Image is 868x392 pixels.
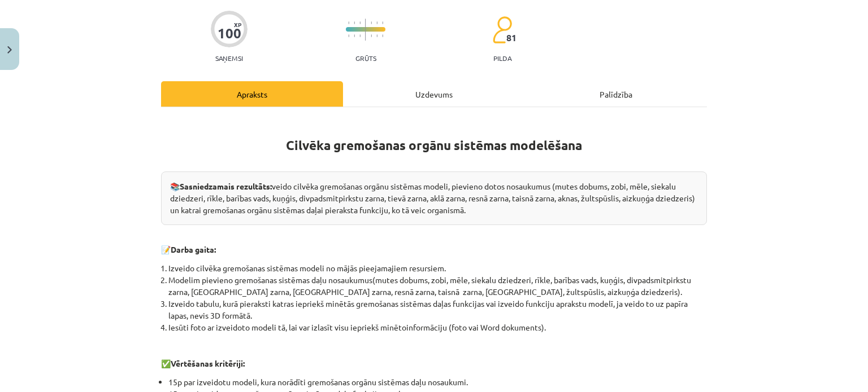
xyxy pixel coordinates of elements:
li: Izveido tabulu, kurā pieraksti katras iepriekš minētās gremošanas sistēmas daļas funkcijas vai iz... [168,298,707,321]
div: Uzdevums [343,81,525,107]
img: icon-short-line-57e1e144782c952c97e751825c79c345078a6d821885a25fce030b3d8c18986b.svg [354,21,355,24]
img: icon-short-line-57e1e144782c952c97e751825c79c345078a6d821885a25fce030b3d8c18986b.svg [359,34,361,37]
img: icon-short-line-57e1e144782c952c97e751825c79c345078a6d821885a25fce030b3d8c18986b.svg [354,34,355,37]
strong: Darba gaita: [171,244,216,254]
span: 81 [506,33,517,43]
p: ✅ [161,358,707,369]
div: Apraksts [161,81,343,107]
div: 📚 veido cilvēka gremošanas orgānu sistēmas modeli, pievieno dotos nosaukumus (mutes dobums, zobi,... [161,171,707,225]
div: Palīdzība [525,81,707,107]
img: icon-short-line-57e1e144782c952c97e751825c79c345078a6d821885a25fce030b3d8c18986b.svg [348,21,349,24]
img: icon-short-line-57e1e144782c952c97e751825c79c345078a6d821885a25fce030b3d8c18986b.svg [382,34,383,37]
div: 100 [218,25,241,41]
strong: Sasniedzamais rezultāts: [180,181,272,191]
p: 📝 [161,244,707,256]
li: 15p par izveidotu modeli, kura norādīti gremošanas orgānu sistēmas daļu nosaukumi. [168,376,707,388]
li: Izveido cilvēka gremošanas sistēmas modeli no mājās pieejamajiem resursiem. [168,262,707,274]
strong: Cilvēka gremošanas orgānu sistēmas modelēšana [286,137,582,153]
img: icon-short-line-57e1e144782c952c97e751825c79c345078a6d821885a25fce030b3d8c18986b.svg [359,21,361,24]
p: Grūts [355,54,376,62]
li: Modelim pievieno gremošanas sistēmas daļu nosaukumus(mutes dobums, zobi, mēle, siekalu dziedzeri,... [168,274,707,298]
img: students-c634bb4e5e11cddfef0936a35e636f08e4e9abd3cc4e673bd6f9a4125e45ecb1.svg [492,16,512,44]
p: pilda [493,54,511,62]
img: icon-short-line-57e1e144782c952c97e751825c79c345078a6d821885a25fce030b3d8c18986b.svg [371,21,372,24]
img: icon-short-line-57e1e144782c952c97e751825c79c345078a6d821885a25fce030b3d8c18986b.svg [376,34,377,37]
img: icon-close-lesson-0947bae3869378f0d4975bcd49f059093ad1ed9edebbc8119c70593378902aed.svg [7,46,12,54]
img: icon-short-line-57e1e144782c952c97e751825c79c345078a6d821885a25fce030b3d8c18986b.svg [348,34,349,37]
li: Iesūti foto ar izveidoto modeli tā, lai var izlasīt visu iepriekš minētoinformāciju (foto vai Wor... [168,321,707,333]
span: XP [234,21,241,28]
img: icon-short-line-57e1e144782c952c97e751825c79c345078a6d821885a25fce030b3d8c18986b.svg [371,34,372,37]
img: icon-short-line-57e1e144782c952c97e751825c79c345078a6d821885a25fce030b3d8c18986b.svg [382,21,383,24]
img: icon-long-line-d9ea69661e0d244f92f715978eff75569469978d946b2353a9bb055b3ed8787d.svg [365,19,366,41]
p: Saņemsi [211,54,248,62]
img: icon-short-line-57e1e144782c952c97e751825c79c345078a6d821885a25fce030b3d8c18986b.svg [376,21,377,24]
strong: Vērtēšanas kritēriji: [171,358,245,368]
